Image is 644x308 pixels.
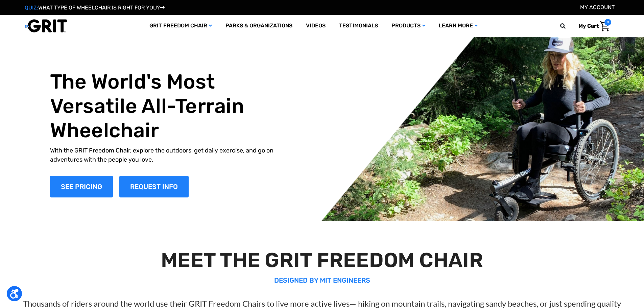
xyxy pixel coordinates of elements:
a: Slide number 1, Request Information [119,176,189,197]
a: Shop Now [50,176,113,197]
h2: MEET THE GRIT FREEDOM CHAIR [16,248,628,273]
p: With the GRIT Freedom Chair, explore the outdoors, get daily exercise, and go on adventures with ... [50,146,289,164]
span: 0 [604,19,611,26]
a: Account [580,4,615,10]
a: Parks & Organizations [219,15,299,37]
span: QUIZ: [25,4,38,11]
span: My Cart [578,23,599,29]
a: Videos [299,15,332,37]
a: Cart with 0 items [573,19,611,33]
a: Products [385,15,432,37]
iframe: Tidio Chat [609,264,641,296]
p: DESIGNED BY MIT ENGINEERS [16,275,628,285]
h1: The World's Most Versatile All-Terrain Wheelchair [50,70,289,143]
a: Learn More [432,15,484,37]
img: GRIT All-Terrain Wheelchair and Mobility Equipment [25,19,67,33]
a: Testimonials [332,15,385,37]
a: GRIT Freedom Chair [143,15,219,37]
a: QUIZ:WHAT TYPE OF WHEELCHAIR IS RIGHT FOR YOU? [25,4,165,11]
input: Search [563,19,573,33]
img: Cart [600,21,610,31]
